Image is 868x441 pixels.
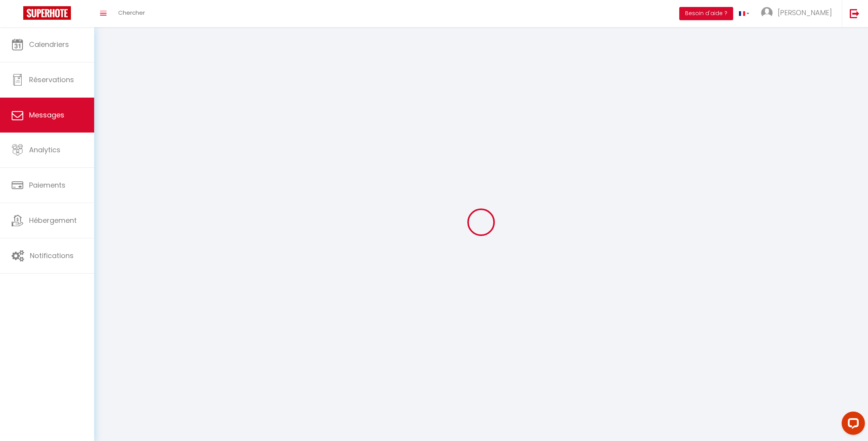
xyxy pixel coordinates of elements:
span: Paiements [29,180,65,190]
span: Réservations [29,75,74,84]
img: ... [761,7,773,19]
span: Notifications [30,251,74,260]
span: Hébergement [29,215,77,225]
span: Chercher [118,9,145,17]
span: Messages [29,110,64,120]
button: Besoin d'aide ? [679,7,733,20]
span: [PERSON_NAME] [778,8,832,17]
span: Analytics [29,145,60,155]
iframe: LiveChat chat widget [835,408,868,441]
span: Calendriers [29,40,69,49]
img: Super Booking [23,6,71,20]
img: logout [850,9,859,18]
